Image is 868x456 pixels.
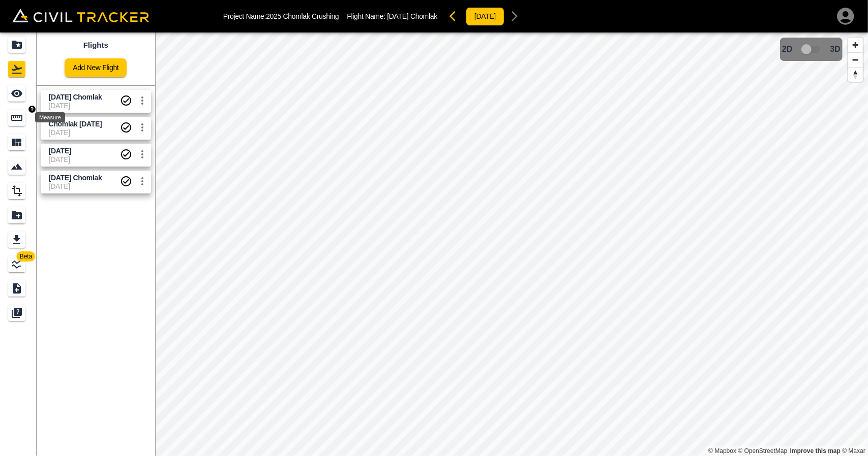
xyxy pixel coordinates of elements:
[12,9,149,23] img: Civil Tracker
[842,447,865,454] a: Maxar
[782,45,792,54] span: 2D
[848,38,863,52] button: Zoom in
[790,447,841,454] a: Map feedback
[155,32,868,456] canvas: Map
[738,447,788,454] a: OpenStreetMap
[35,112,65,122] div: Measure
[708,447,736,454] a: Mapbox
[830,45,841,54] span: 3D
[387,12,437,20] span: [DATE] Chomlak
[848,67,863,82] button: Reset bearing to north
[797,40,826,59] span: 3D model not uploaded yet
[223,12,339,20] p: Project Name: 2025 Chomlak Crushing
[848,52,863,67] button: Zoom out
[466,7,504,26] button: [DATE]
[347,12,437,20] p: Flight Name:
